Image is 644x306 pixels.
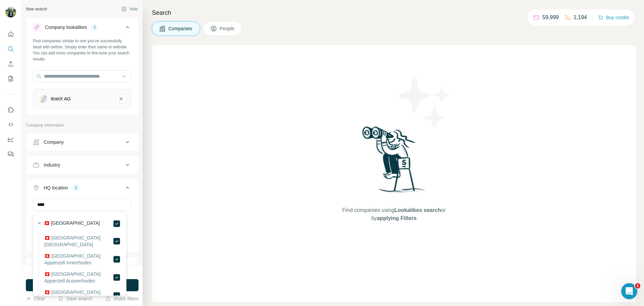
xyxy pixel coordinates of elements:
[26,180,138,199] button: HQ location2
[116,94,126,103] button: ItnetX AG-remove-button
[5,73,16,85] button: My lists
[58,295,92,302] button: Save search
[26,258,138,274] button: Annual revenue ($)
[44,234,113,248] label: 🇨🇭 [GEOGRAPHIC_DATA]: [GEOGRAPHIC_DATA]
[26,19,138,38] button: Company lookalikes1
[340,206,447,222] span: Find companies using or by
[26,295,45,302] button: Clear
[5,28,16,40] button: Quick start
[394,207,441,213] span: Lookalikes search
[44,184,68,191] div: HQ location
[220,25,235,32] span: People
[5,7,16,17] img: Avatar
[394,72,454,132] img: Surfe Illustration - Stars
[26,6,47,12] div: New search
[359,125,429,200] img: Surfe Illustration - Woman searching with binoculars
[44,271,113,284] label: 🇨🇭 [GEOGRAPHIC_DATA]: Appenzell Ausserrhoden
[5,148,16,160] button: Feedback
[5,133,16,145] button: Dashboard
[26,279,139,291] button: Run search
[26,134,138,150] button: Company
[44,253,113,266] label: 🇨🇭 [GEOGRAPHIC_DATA]: Appenzell Innerrhoden
[117,4,143,14] button: Hide
[5,43,16,55] button: Search
[51,95,71,102] div: ItnetX AG
[44,289,113,302] label: 🇨🇭 [GEOGRAPHIC_DATA]: [GEOGRAPHIC_DATA]
[26,157,138,173] button: Industry
[5,104,16,116] button: Use Surfe on LinkedIn
[26,122,139,128] p: Company information
[5,58,16,70] button: Enrich CSV
[44,220,100,228] label: 🇨🇭 [GEOGRAPHIC_DATA]
[91,24,99,30] div: 1
[44,162,60,168] div: Industry
[542,13,559,21] p: 59,999
[45,24,87,31] div: Company lookalikes
[72,185,80,191] div: 2
[44,139,64,145] div: Company
[621,283,637,299] iframe: Intercom live chat
[635,283,640,289] span: 1
[105,295,139,302] button: Share filters
[574,13,587,21] p: 1,194
[5,119,16,131] button: Use Surfe API
[152,8,636,17] h4: Search
[598,13,629,22] button: Buy credits
[33,38,131,62] div: Find companies similar to one you've successfully dealt with before. Simply enter their name or w...
[39,94,48,103] img: ItnetX AG-logo
[377,215,417,221] span: applying Filters
[168,25,193,32] span: Companies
